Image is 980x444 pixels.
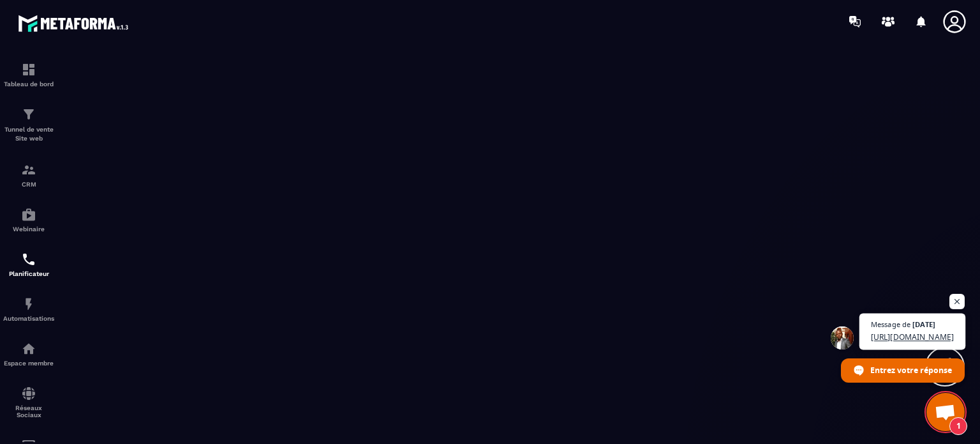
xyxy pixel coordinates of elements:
img: formation [21,107,36,122]
a: formationformationTunnel de vente Site web [3,97,54,153]
a: automationsautomationsEspace membre [3,332,54,376]
p: Webinaire [3,226,54,233]
a: formationformationTableau de bord [3,52,54,97]
p: CRM [3,181,54,188]
a: automationsautomationsWebinaire [3,197,54,242]
img: formation [21,62,36,77]
img: automations [21,296,36,312]
a: formationformationCRM [3,153,54,197]
img: formation [21,162,36,178]
p: Espace membre [3,360,54,367]
p: Réseaux Sociaux [3,404,54,418]
img: social-network [21,386,36,401]
a: social-networksocial-networkRéseaux Sociaux [3,376,54,428]
p: Automatisations [3,315,54,322]
img: logo [18,11,133,35]
span: Entrez votre réponse [870,359,952,381]
div: Ouvrir le chat [926,393,965,431]
p: Planificateur [3,270,54,277]
img: automations [21,341,36,356]
a: automationsautomationsAutomatisations [3,287,54,332]
span: 1 [949,417,967,435]
a: schedulerschedulerPlanificateur [3,242,54,287]
p: Tunnel de vente Site web [3,125,54,143]
p: Tableau de bord [3,80,54,88]
img: automations [21,207,36,222]
img: scheduler [21,252,36,267]
span: [DATE] [912,321,936,328]
span: Message de [871,321,910,328]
